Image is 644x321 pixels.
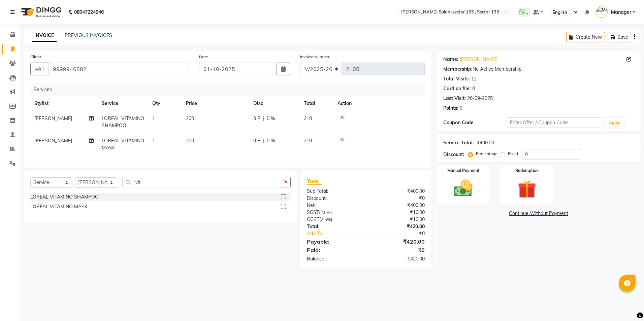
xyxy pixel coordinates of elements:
[366,238,430,246] div: ₹420.00
[366,195,430,202] div: ₹0
[263,115,264,122] span: |
[366,216,430,223] div: ₹10.00
[366,188,430,195] div: ₹400.00
[321,217,331,222] span: 2.5%
[148,96,182,111] th: Qty
[74,3,104,22] b: 08047224946
[443,119,507,126] div: Coupon Code
[472,85,475,92] div: 0
[443,151,464,158] div: Discount:
[443,56,458,63] div: Name:
[467,95,493,102] div: 26-09-2025
[152,115,155,121] span: 1
[307,178,322,185] span: Total
[515,168,539,174] label: Redemption
[30,193,99,201] div: LOREAL VITAMINO SHAMPOO
[302,238,366,246] div: Payable:
[596,6,608,18] img: Manager
[302,216,366,223] div: ( )
[443,139,474,146] div: Service Total:
[304,115,312,121] span: 210
[366,255,430,262] div: ₹420.00
[102,138,144,151] span: LOREAL VITAMINO MASK
[611,9,631,16] span: Manager
[443,95,466,102] div: Last Visit:
[34,138,72,144] span: [PERSON_NAME]
[267,137,275,144] span: 0 %
[31,83,430,96] div: Services
[186,138,194,144] span: 200
[30,54,41,60] label: Client
[302,195,366,202] div: Discount:
[507,117,602,128] input: Enter Offer / Coupon Code
[302,246,366,254] div: Paid:
[267,115,275,122] span: 0 %
[152,138,155,144] span: 1
[566,32,605,42] button: Create New
[605,118,624,128] button: Apply
[186,115,194,121] span: 200
[377,230,430,237] div: ₹0
[300,54,329,60] label: Invoice Number
[320,210,330,215] span: 2.5%
[443,75,470,82] div: Total Visits:
[438,210,639,217] a: Continue Without Payment
[300,96,333,111] th: Total
[443,105,458,112] div: Points:
[443,85,471,92] div: Card on file:
[471,75,477,82] div: 12
[304,138,312,144] span: 210
[366,202,430,209] div: ₹400.00
[302,230,377,237] a: Add Tip
[302,255,366,262] div: Balance :
[307,216,319,222] span: CGST
[448,178,478,199] img: _cash.svg
[182,96,249,111] th: Price
[366,209,430,216] div: ₹10.00
[302,223,366,230] div: Total:
[460,105,462,112] div: 0
[366,223,430,230] div: ₹420.00
[366,246,430,254] div: ₹0
[32,30,57,42] a: INVOICE
[443,66,473,73] div: Membership:
[477,139,494,146] div: ₹400.00
[443,66,634,73] div: No Active Membership
[608,32,631,42] button: Save
[102,115,144,129] span: LOREAL VITAMINO SHAMPOO
[34,115,72,121] span: [PERSON_NAME]
[253,115,260,122] span: 0 F
[30,63,49,75] button: +91
[302,209,366,216] div: ( )
[30,96,98,111] th: Stylist
[122,177,281,187] input: Search or Scan
[263,137,264,144] span: |
[508,151,518,157] label: Fixed
[98,96,148,111] th: Service
[512,178,542,201] img: _gift.svg
[199,54,208,60] label: Date
[65,32,112,38] a: PREVIOUS INVOICES
[49,63,189,75] input: Search by Name/Mobile/Email/Code
[447,168,480,174] label: Manual Payment
[333,96,425,111] th: Action
[30,203,88,210] div: LOREAL VITAMINO MASK
[302,188,366,195] div: Sub Total:
[302,202,366,209] div: Net:
[476,151,497,157] label: Percentage
[17,3,63,22] img: logo
[253,137,260,144] span: 0 F
[307,209,319,215] span: SGST
[460,56,497,63] a: [PERSON_NAME]
[249,96,300,111] th: Disc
